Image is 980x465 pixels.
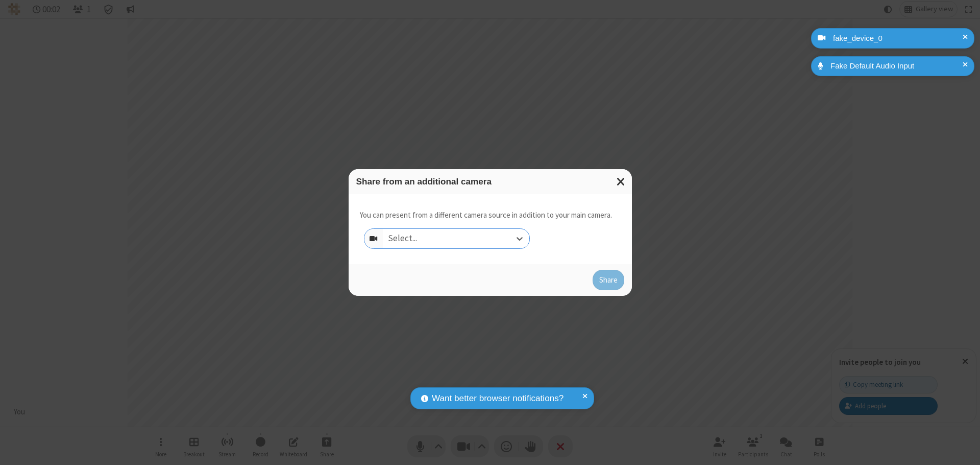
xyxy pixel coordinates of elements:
[827,60,967,72] div: Fake Default Audio Input
[360,210,612,221] p: You can present from a different camera source in addition to your main camera.
[432,392,563,405] span: Want better browser notifications?
[829,33,967,44] div: fake_device_0
[593,270,624,290] button: Share
[356,177,624,187] h3: Share from an additional camera
[610,169,632,194] button: Close modal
